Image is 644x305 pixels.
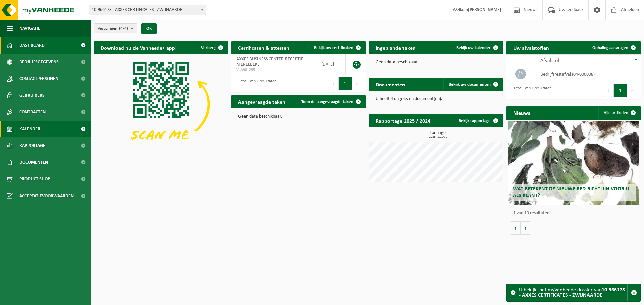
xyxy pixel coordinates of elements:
[598,106,640,120] a: Alle artikelen
[19,54,59,70] span: Bedrijfsgegevens
[449,82,491,87] span: Bekijk uw documenten
[443,78,502,91] a: Bekijk uw documenten
[614,84,627,97] button: 1
[506,41,556,54] h2: Uw afvalstoffen
[89,5,206,15] span: 10-966173 - AXXES CERTIFICATES - ZWIJNAARDE
[453,114,502,127] a: Bekijk rapportage
[19,121,40,137] span: Kalender
[19,20,40,37] span: Navigatie
[369,114,437,127] h2: Rapportage 2025 / 2024
[376,60,496,65] p: Geen data beschikbaar.
[141,23,157,34] button: OK
[510,83,551,98] div: 1 tot 1 van 1 resultaten
[19,104,46,121] span: Contracten
[468,7,501,12] strong: [PERSON_NAME]
[296,95,365,108] a: Toon de aangevraagde taken
[339,77,352,90] button: 1
[508,121,639,205] a: Wat betekent de nieuwe RED-richtlijn voor u als klant?
[19,154,48,171] span: Documenten
[231,95,292,108] h2: Aangevraagde taken
[540,58,559,63] span: Afvalstof
[19,137,45,154] span: Rapportage
[519,284,627,301] div: U bekijkt het myVanheede dossier van
[519,287,625,298] strong: 10-966173 - AXXES CERTIFICATES - ZWIJNAARDE
[19,70,58,87] span: Contactpersonen
[510,221,521,235] button: Vorige
[196,41,227,54] button: Verberg
[451,41,502,54] a: Bekijk uw kalender
[456,46,491,50] span: Bekijk uw kalender
[513,186,629,198] span: Wat betekent de nieuwe RED-richtlijn voor u als klant?
[587,41,640,54] a: Ophaling aanvragen
[94,41,183,54] h2: Download nu de Vanheede+ app!
[369,78,412,91] h2: Documenten
[521,221,531,235] button: Volgende
[627,84,637,97] button: Next
[235,76,276,91] div: 1 tot 1 van 1 resultaten
[236,67,311,73] span: VLA901295
[19,171,50,187] span: Product Shop
[309,41,365,54] a: Bekijk uw certificaten
[316,54,346,74] td: [DATE]
[513,211,637,216] p: 1 van 10 resultaten
[352,77,362,90] button: Next
[535,67,641,81] td: bedrijfsrestafval (04-000008)
[19,37,45,54] span: Dashboard
[301,100,353,104] span: Toon de aangevraagde taken
[314,46,353,50] span: Bekijk uw certificaten
[369,41,422,54] h2: Ingeplande taken
[94,54,228,155] img: Download de VHEPlus App
[376,97,496,101] p: U heeft 4 ongelezen document(en).
[603,84,614,97] button: Previous
[119,26,128,31] count: (4/4)
[94,23,137,33] button: Vestigingen(4/4)
[372,135,503,139] span: 2025: 1,100 t
[238,114,359,119] p: Geen data beschikbaar.
[98,24,128,34] span: Vestigingen
[19,87,45,104] span: Gebruikers
[89,5,206,15] span: 10-966173 - AXXES CERTIFICATES - ZWIJNAARDE
[372,131,503,139] h3: Tonnage
[592,46,628,50] span: Ophaling aanvragen
[231,41,296,54] h2: Certificaten & attesten
[506,106,537,119] h2: Nieuws
[19,187,74,204] span: Acceptatievoorwaarden
[328,77,339,90] button: Previous
[201,46,216,50] span: Verberg
[236,57,306,67] span: AXXES BUSINESS CENTER-RECEPTIE - MERELBEKE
